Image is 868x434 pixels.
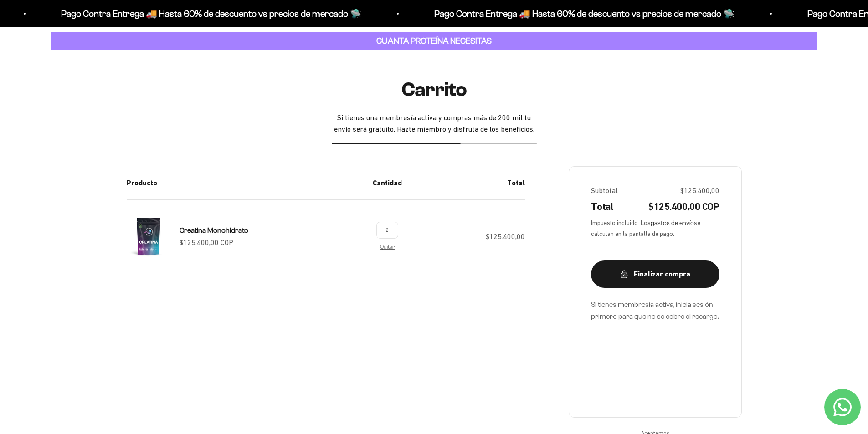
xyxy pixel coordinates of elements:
[61,6,361,21] p: Pago Contra Entrega 🚚 Hasta 60% de descuento vs precios de mercado 🛸
[591,218,719,239] span: Impuesto incluido. Los se calculan en la pantalla de pago.
[376,36,492,46] strong: CUANTA PROTEÍNA NECESITAS
[332,112,537,135] span: Si tienes una membresía activa y compras más de 200 mil tu envío será gratuito. Hazte miembro y d...
[180,226,248,234] span: Creatina Monohidrato
[591,299,719,322] p: Si tienes membresía activa, inicia sesión primero para que no se cobre el recargo.
[651,220,694,226] a: gastos de envío
[180,237,233,249] sale-price: $125.400,00 COP
[127,166,365,200] th: Producto
[380,244,395,250] a: Eliminar Creatina Monohidrato
[680,185,719,197] span: $125.400,00
[180,225,248,236] a: Creatina Monohidrato
[409,200,525,273] td: $125.400,00
[591,337,719,399] iframe: Social Login Buttons
[409,166,525,200] th: Total
[376,222,398,239] input: Cambiar cantidad
[365,166,409,200] th: Cantidad
[591,200,613,214] span: Total
[591,260,719,288] button: Finalizar compra
[591,185,618,197] span: Subtotal
[434,6,734,21] p: Pago Contra Entrega 🚚 Hasta 60% de descuento vs precios de mercado 🛸
[401,79,467,101] h1: Carrito
[609,268,701,280] div: Finalizar compra
[648,200,719,214] span: $125.400,00 COP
